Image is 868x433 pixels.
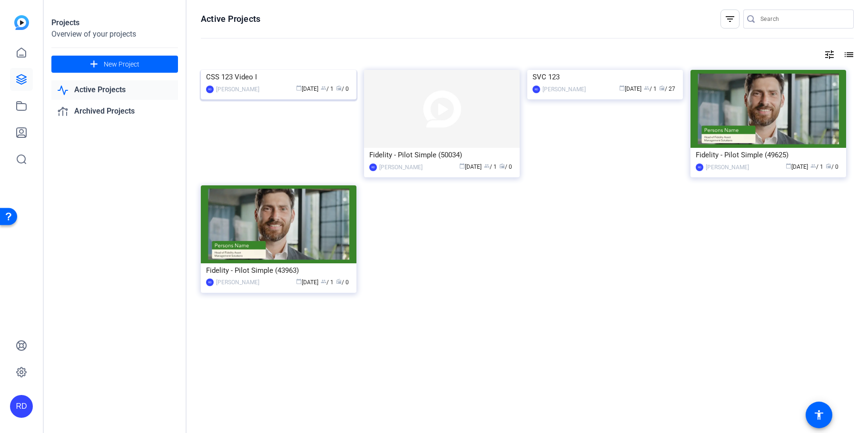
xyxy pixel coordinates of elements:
span: group [321,85,326,91]
span: calendar_today [619,85,625,91]
div: RD [533,86,540,93]
div: RD [10,395,33,418]
div: Fidelity - Pilot Simple (49625) [696,148,841,162]
span: / 1 [321,86,334,92]
div: [PERSON_NAME] [216,85,259,94]
span: group [484,163,490,169]
span: calendar_today [296,85,302,91]
span: calendar_today [786,163,791,169]
div: RD [206,279,214,286]
mat-icon: accessibility [813,409,825,421]
mat-icon: tune [824,49,835,60]
span: [DATE] [296,86,318,92]
span: / 0 [826,164,838,170]
span: calendar_today [296,279,302,284]
span: New Project [104,59,139,69]
div: RD [369,164,377,171]
img: blue-gradient.svg [14,15,29,30]
div: Fidelity - Pilot Simple (43963) [206,263,351,278]
span: / 0 [499,164,512,170]
span: / 1 [321,279,334,286]
div: Projects [51,17,178,29]
a: Active Projects [51,80,178,100]
div: CSS 123 Video I [206,70,351,84]
span: / 1 [484,164,497,170]
div: [PERSON_NAME] [379,163,423,172]
h1: Active Projects [201,13,260,25]
span: radio [659,85,665,91]
span: group [321,279,326,284]
div: Overview of your projects [51,29,178,40]
input: Search [760,13,846,25]
mat-icon: add [88,58,100,70]
span: [DATE] [619,86,641,92]
span: / 1 [644,86,657,92]
span: calendar_today [459,163,465,169]
mat-icon: list [842,49,854,60]
span: group [810,163,816,169]
mat-icon: filter_list [724,13,736,25]
div: RD [696,164,703,171]
div: [PERSON_NAME] [542,85,586,94]
span: / 1 [810,164,823,170]
div: Fidelity - Pilot Simple (50034) [369,148,514,162]
button: New Project [51,56,178,73]
span: radio [826,163,831,169]
span: / 0 [336,279,349,286]
span: radio [499,163,505,169]
a: Archived Projects [51,102,178,121]
div: RD [206,86,214,93]
div: SVC 123 [533,70,678,84]
span: [DATE] [459,164,482,170]
span: [DATE] [296,279,318,286]
div: [PERSON_NAME] [216,278,259,287]
span: radio [336,85,342,91]
span: / 27 [659,86,675,92]
span: [DATE] [786,164,808,170]
span: radio [336,279,342,284]
span: / 0 [336,86,349,92]
div: [PERSON_NAME] [706,163,749,172]
span: group [644,85,650,91]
